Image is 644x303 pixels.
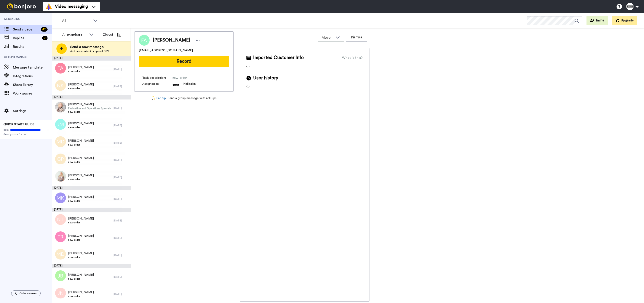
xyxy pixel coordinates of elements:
span: [PERSON_NAME] [68,273,94,277]
div: [DATE] [52,208,131,212]
div: [DATE] [113,275,129,279]
img: md.png [55,249,66,260]
button: Collapse menu [11,290,41,296]
span: [PERSON_NAME] [68,82,94,87]
span: [PERSON_NAME] [68,173,94,178]
span: new-order [68,255,94,259]
img: e0e33554-603b-457b-bab1-c5d4e16e99df-1743977302.jpg [173,82,179,88]
img: bj-logo-header-white.svg [5,3,38,10]
span: [PERSON_NAME] [153,37,190,43]
div: All members [62,32,87,37]
span: new-order [68,277,94,281]
span: [PERSON_NAME] [68,102,111,107]
span: QUICK START GUIDE [3,123,35,126]
span: [PERSON_NAME] [68,65,94,69]
span: new-order [68,160,94,164]
div: [DATE] [113,141,129,144]
div: [DATE] [113,158,129,162]
span: Send yourself a test [3,133,48,136]
span: Results [13,44,52,49]
img: 3965c9bf-a189-4f33-af16-b0ad47079d2c.jpg [55,102,66,112]
div: [DATE] [113,124,129,127]
div: [DATE] [113,219,129,222]
span: Send videos [13,27,39,32]
div: [DATE] [52,95,131,99]
span: [PERSON_NAME] [68,251,94,255]
img: ta.png [55,63,66,74]
span: new-order [68,294,94,298]
span: [PERSON_NAME] [68,234,94,238]
button: Dismiss [346,33,367,42]
span: [PERSON_NAME] [68,195,94,199]
div: [DATE] [52,56,131,61]
span: Message template [13,65,52,70]
div: [DATE] [113,67,129,71]
span: [PERSON_NAME] [68,290,94,294]
span: new-order [173,76,214,80]
span: Imported Customer Info [253,55,304,61]
div: [DATE] [113,176,129,179]
div: [DATE] [113,236,129,240]
img: 834bb21c-448c-4828-b5a5-54a10e36a517.jpg [55,171,66,182]
div: 7 [42,36,48,40]
span: new-order [68,87,94,90]
span: Helloskin [183,82,196,88]
span: new-order [68,178,94,181]
button: Record [139,56,229,67]
span: [EMAIL_ADDRESS][DOMAIN_NAME] [139,48,193,53]
span: new-order [68,238,94,242]
div: [DATE] [113,253,129,257]
button: Oldest [99,30,124,39]
span: new-order [68,110,111,114]
span: All [62,18,91,23]
span: [PERSON_NAME] [68,139,94,143]
span: User history [253,75,278,81]
span: Share library [13,82,52,87]
span: [PERSON_NAME] [68,121,94,126]
img: mk.png [55,192,66,203]
span: Task description : [142,76,173,80]
span: Workspaces [13,91,52,96]
span: new-order [68,199,94,203]
img: vm-color.svg [45,3,52,10]
span: Assigned to: [142,82,173,88]
span: Move [322,35,333,40]
span: Add new contact or upload CSV [70,50,109,53]
span: Evaluation and Operations Specialist [68,107,111,110]
span: Settings [13,108,52,114]
img: jb.png [55,270,66,281]
span: new-order [68,69,94,73]
div: 42 [41,27,48,32]
span: Replies [13,35,40,41]
span: 80% [3,128,9,132]
img: md.png [55,136,66,147]
div: [DATE] [52,186,131,190]
span: Collapse menu [19,292,37,295]
img: nt.png [55,214,66,225]
button: Invite [586,16,608,25]
img: Image of Fila Al Amin [139,35,150,46]
a: Pro tip [152,96,166,101]
span: new-order [68,143,94,146]
img: nk.png [55,80,66,91]
button: Upgrade [612,16,637,25]
img: gp.png [55,154,66,164]
div: What is this? [342,55,363,60]
span: new-order [68,221,94,224]
div: [DATE] [52,264,131,268]
span: [PERSON_NAME] [68,216,94,221]
span: Send a new message [70,44,109,50]
div: [DATE] [113,292,129,296]
div: [DATE] [113,106,129,110]
span: Video messaging [55,3,88,10]
div: - Send a group message with roll-ups [134,96,234,101]
img: tr.png [55,231,66,242]
div: [DATE] [113,197,129,201]
span: [PERSON_NAME] [68,156,94,160]
div: [DATE] [113,85,129,88]
img: jm.png [55,119,66,130]
img: magic-wand.svg [152,96,155,101]
img: jn.png [55,288,66,298]
span: new-order [68,126,94,129]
